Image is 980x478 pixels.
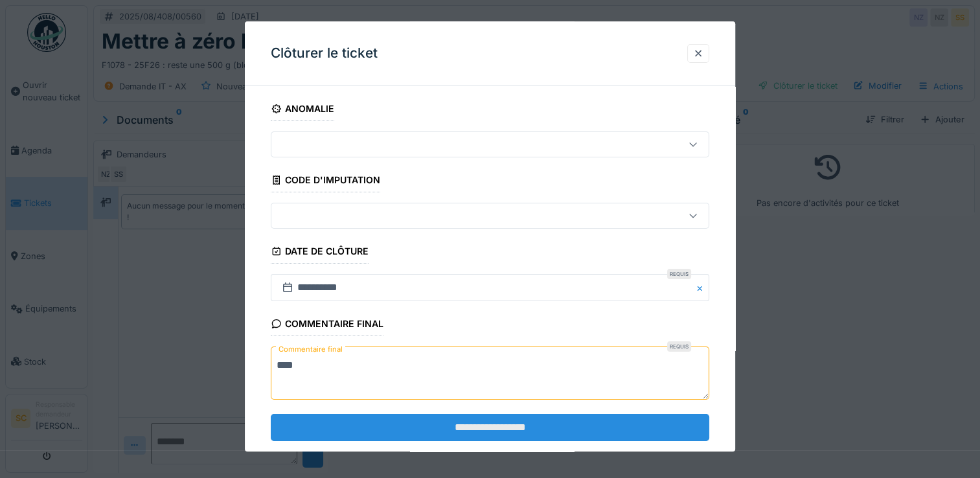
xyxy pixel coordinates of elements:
div: Commentaire final [271,315,383,337]
div: Requis [667,342,691,352]
div: Anomalie [271,99,334,121]
label: Commentaire final [276,342,345,358]
div: Requis [667,269,691,280]
button: Close [695,275,709,302]
div: Date de clôture [271,242,369,264]
h3: Clôturer le ticket [271,45,378,62]
div: Code d'imputation [271,170,380,192]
